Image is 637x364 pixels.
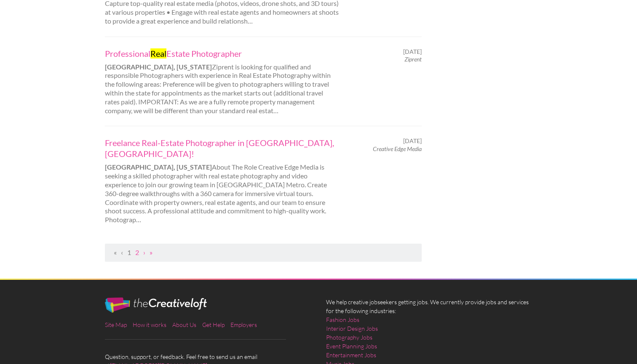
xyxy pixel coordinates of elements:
[326,315,359,324] a: Fashion Jobs
[150,48,166,58] mark: Real
[326,342,377,351] a: Event Planning Jobs
[97,137,346,224] div: About The Role Creative Edge Media is seeking a skilled photographer with real estate photography...
[326,324,378,333] a: Interior Design Jobs
[326,351,376,359] a: Entertainment Jobs
[404,56,422,63] em: Ziprent
[105,163,212,171] strong: [GEOGRAPHIC_DATA], [US_STATE]
[105,298,207,313] img: The Creative Loft
[133,321,166,328] a: How it works
[150,248,153,256] a: Last Page, Page 2
[121,248,123,256] span: Previous Page
[202,321,225,328] a: Get Help
[105,48,339,59] a: ProfessionalRealEstate Photographer
[172,321,196,328] a: About Us
[97,48,346,115] div: Ziprent is looking for qualified and responsible Photographers with experience in Real Estate Pho...
[127,248,131,256] a: Page 1
[403,48,422,56] span: [DATE]
[143,248,145,256] a: Next Page
[135,248,139,256] a: Page 2
[105,321,127,328] a: Site Map
[105,63,212,71] strong: [GEOGRAPHIC_DATA], [US_STATE]
[373,145,422,152] em: Creative Edge Media
[105,137,339,159] a: Freelance Real-Estate Photographer in [GEOGRAPHIC_DATA], [GEOGRAPHIC_DATA]!
[230,321,257,328] a: Employers
[326,333,372,342] a: Photography Jobs
[114,248,117,256] span: First Page
[403,137,422,145] span: [DATE]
